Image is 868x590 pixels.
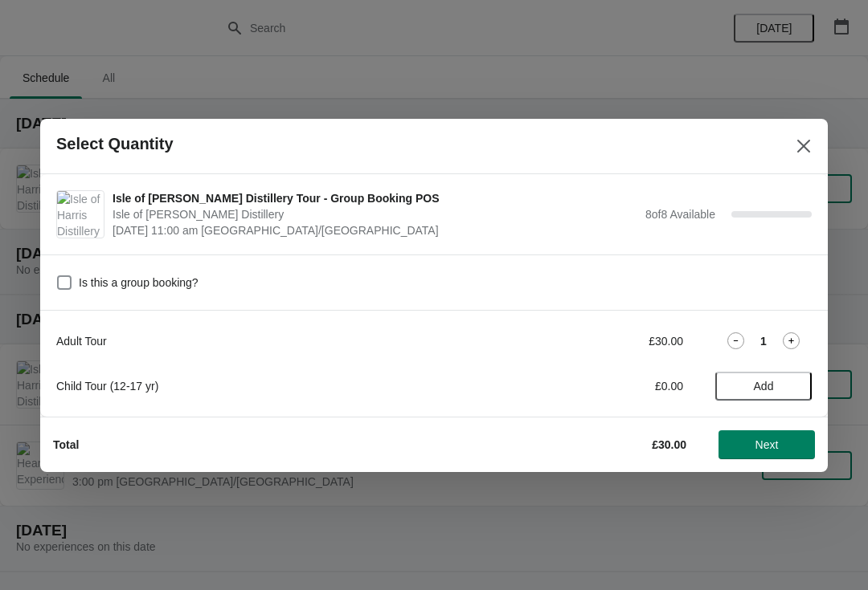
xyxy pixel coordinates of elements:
[56,333,502,349] div: Adult Tour
[534,333,683,349] div: £30.00
[755,438,779,451] span: Next
[113,222,637,238] span: [DATE] 11:00 am [GEOGRAPHIC_DATA]/[GEOGRAPHIC_DATA]
[760,333,767,349] strong: 1
[113,190,637,206] span: Isle of [PERSON_NAME] Distillery Tour - Group Booking POS
[56,378,502,394] div: Child Tour (12-17 yr)
[53,438,79,451] strong: Total
[56,135,174,153] h2: Select Quantity
[652,438,686,451] strong: £30.00
[789,132,818,161] button: Close
[719,430,815,459] button: Next
[645,208,715,221] span: 8 of 8 Available
[57,191,104,238] img: Isle of Harris Distillery Tour - Group Booking POS | Isle of Harris Distillery | October 20 | 11:...
[534,378,683,394] div: £0.00
[113,206,637,222] span: Isle of [PERSON_NAME] Distillery
[79,275,199,291] span: Is this a group booking?
[754,380,774,393] span: Add
[715,372,812,401] button: Add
